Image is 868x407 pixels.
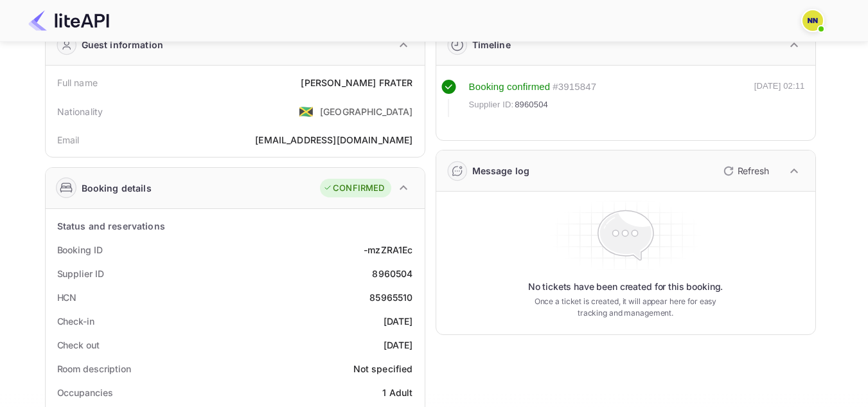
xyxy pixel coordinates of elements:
[323,182,384,195] div: CONFIRMED
[515,98,548,111] span: 8960504
[57,219,165,233] div: Status and reservations
[524,296,727,319] p: Once a ticket is created, it will appear here for easy tracking and management.
[28,10,109,31] img: LiteAPI Logo
[738,164,769,177] p: Refresh
[716,161,774,181] button: Refresh
[384,338,413,352] div: [DATE]
[384,314,413,328] div: [DATE]
[382,386,412,399] div: 1 Adult
[754,80,805,117] div: [DATE] 02:11
[469,98,514,111] span: Supplier ID:
[320,105,413,118] div: [GEOGRAPHIC_DATA]
[57,291,77,304] div: HCN
[372,267,412,280] div: 8960504
[57,105,103,118] div: Nationality
[364,243,412,257] div: -mzZRA1Ec
[301,76,412,89] div: [PERSON_NAME] FRATER
[82,181,152,195] div: Booking details
[82,38,164,51] div: Guest information
[299,100,314,123] span: United States
[57,267,104,280] div: Supplier ID
[57,76,98,89] div: Full name
[57,362,131,375] div: Room description
[472,38,511,51] div: Timeline
[353,362,413,375] div: Not specified
[472,164,530,177] div: Message log
[57,133,80,147] div: Email
[528,280,723,293] p: No tickets have been created for this booking.
[369,291,412,304] div: 85965510
[802,10,823,31] img: N/A N/A
[57,243,103,257] div: Booking ID
[255,133,412,147] div: [EMAIL_ADDRESS][DOMAIN_NAME]
[469,80,551,95] div: Booking confirmed
[57,386,113,399] div: Occupancies
[57,314,94,328] div: Check-in
[57,338,100,352] div: Check out
[553,80,596,95] div: # 3915847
